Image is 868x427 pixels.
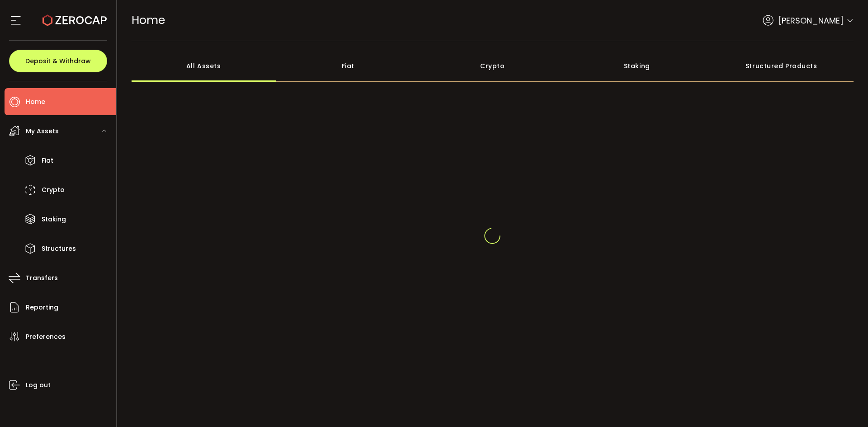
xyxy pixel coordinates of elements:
span: [PERSON_NAME] [778,14,844,27]
span: Structures [42,242,76,255]
button: Deposit & Withdraw [9,50,107,72]
div: Staking [565,50,709,82]
div: Fiat [276,50,420,82]
span: Crypto [42,183,65,197]
div: Structured Products [709,50,854,82]
span: Fiat [42,154,53,167]
span: Home [132,12,165,28]
span: Reporting [26,301,58,314]
span: Home [26,95,45,108]
span: Deposit & Withdraw [25,58,91,64]
span: Preferences [26,330,66,343]
span: My Assets [26,125,59,138]
span: Staking [42,213,66,226]
div: Crypto [420,50,565,82]
div: All Assets [132,50,276,82]
span: Transfers [26,272,58,285]
span: Log out [26,379,51,392]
